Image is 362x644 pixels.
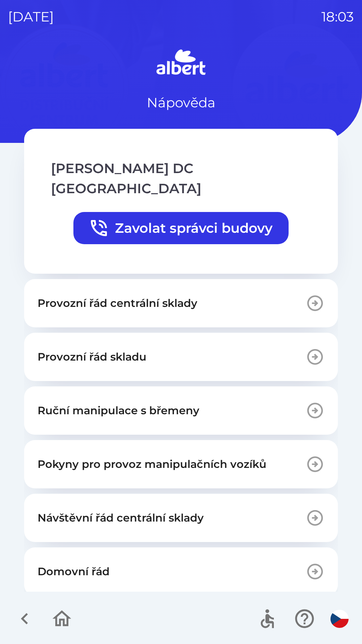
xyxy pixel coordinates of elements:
[24,494,338,542] button: Návštěvní řád centrální sklady
[38,456,266,472] p: Pokyny pro provoz manipulačních vozíků
[330,610,349,628] img: cs flag
[24,333,338,381] button: Provozní řád skladu
[38,295,197,311] p: Provozní řád centrální sklady
[24,547,338,596] button: Domovní řád
[73,212,289,244] button: Zavolat správci budovy
[51,158,311,199] p: [PERSON_NAME] DC [GEOGRAPHIC_DATA]
[24,386,338,435] button: Ruční manipulace s břemeny
[24,279,338,327] button: Provozní řád centrální sklady
[8,7,54,27] p: [DATE]
[38,402,199,419] p: Ruční manipulace s břemeny
[38,510,204,526] p: Návštěvní řád centrální sklady
[38,349,146,365] p: Provozní řád skladu
[24,440,338,488] button: Pokyny pro provoz manipulačních vozíků
[24,47,338,79] img: Logo
[321,7,354,27] p: 18:03
[147,93,216,113] p: Nápověda
[38,563,110,580] p: Domovní řád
